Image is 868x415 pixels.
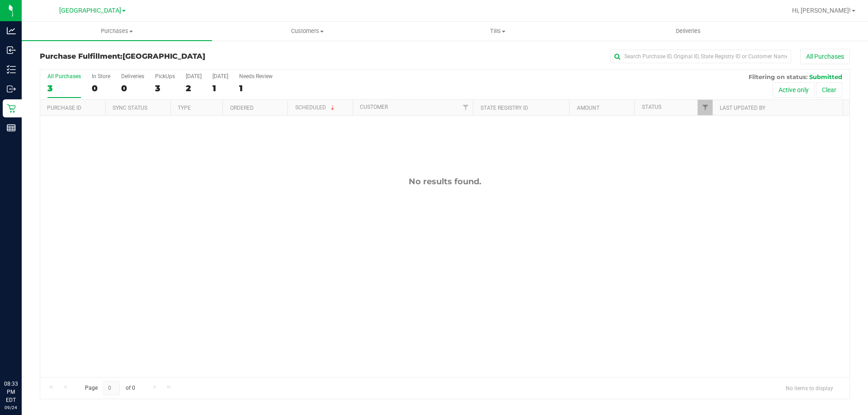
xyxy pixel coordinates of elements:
span: Purchases [22,27,212,35]
div: [DATE] [212,73,228,79]
inline-svg: Reports [7,123,16,132]
div: 3 [155,83,175,93]
span: Tills [403,27,592,35]
span: Hi, [PERSON_NAME]! [792,7,851,14]
div: PickUps [155,73,175,79]
a: Ordered [230,105,254,111]
div: 1 [239,83,273,93]
div: 0 [121,83,144,93]
div: 1 [212,83,228,93]
input: Search Purchase ID, Original ID, State Registry ID or Customer Name... [610,50,791,63]
div: [DATE] [186,73,202,79]
a: Customers [212,22,402,41]
span: Customers [212,27,402,35]
div: Needs Review [239,73,273,79]
div: In Store [92,73,110,79]
button: All Purchases [800,49,850,64]
p: 08:33 PM EDT [4,380,18,404]
span: Page of 0 [77,381,142,395]
h3: Purchase Fulfillment: [40,52,310,61]
a: Deliveries [593,22,783,41]
a: Purchase ID [47,105,81,111]
span: [GEOGRAPHIC_DATA] [59,7,121,14]
span: Deliveries [664,27,713,35]
div: Deliveries [121,73,144,79]
a: Scheduled [295,104,336,111]
a: Type [178,105,191,111]
p: 09/24 [4,404,18,411]
a: Filter [458,100,473,115]
inline-svg: Analytics [7,26,16,35]
div: 0 [92,83,110,93]
button: Active only [773,82,815,98]
a: Purchases [22,22,212,41]
a: Customer [360,104,388,110]
button: Clear [816,82,842,98]
a: Filter [698,100,712,115]
inline-svg: Retail [7,104,16,113]
inline-svg: Inventory [7,65,16,74]
a: Sync Status [113,105,147,111]
a: Last Updated By [720,105,765,111]
div: 3 [47,83,81,93]
span: Submitted [809,73,842,80]
iframe: Resource center [9,343,36,370]
div: 2 [186,83,202,93]
inline-svg: Inbound [7,46,16,55]
div: No results found. [40,177,849,187]
span: [GEOGRAPHIC_DATA] [123,52,205,61]
a: State Registry ID [481,105,528,111]
inline-svg: Outbound [7,84,16,93]
div: All Purchases [47,73,81,79]
span: No items to display [778,381,840,395]
span: Filtering on status: [749,73,807,80]
a: Amount [577,105,599,111]
a: Tills [402,22,593,41]
a: Status [642,104,661,110]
